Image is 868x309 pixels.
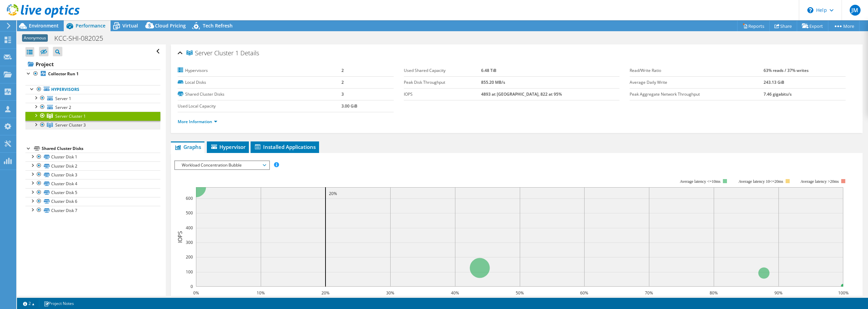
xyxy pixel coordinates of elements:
a: Cluster Disk 3 [25,170,160,179]
a: Hypervisors [25,85,160,94]
span: Tech Refresh [203,22,233,29]
span: Cloud Pricing [155,22,186,29]
span: Details [240,49,259,57]
a: Export [797,21,828,31]
label: Hypervisors [178,67,341,74]
span: Environment [29,22,59,29]
text: 300 [186,239,193,245]
span: Server Cluster 1 [55,113,86,119]
a: 2 [18,299,39,308]
span: Performance [76,22,105,29]
a: Share [769,21,797,31]
text: 20% [321,290,330,296]
span: Hypervisor [210,143,245,150]
b: Collector Run 1 [48,71,79,77]
text: 30% [386,290,394,296]
a: Cluster Disk 6 [25,197,160,206]
a: Collector Run 1 [25,70,160,78]
b: 7.46 gigabits/s [764,91,792,97]
a: Server Cluster 1 [25,112,160,120]
a: Cluster Disk 1 [25,153,160,161]
a: Server 2 [25,103,160,112]
b: 63% reads / 37% writes [764,67,809,73]
label: Local Disks [178,79,341,86]
text: 20% [329,191,337,196]
label: Shared Cluster Disks [178,91,341,98]
text: 50% [516,290,524,296]
text: 60% [580,290,588,296]
b: 4893 at [GEOGRAPHIC_DATA], 822 at 95% [481,91,562,97]
span: Server 2 [55,104,71,110]
tspan: Average latency <=10ms [680,179,721,184]
a: Cluster Disk 4 [25,179,160,188]
a: More [828,21,860,31]
text: 100% [838,290,849,296]
label: Peak Disk Throughput [404,79,481,86]
text: 400 [186,225,193,231]
span: JM [850,5,861,16]
text: 200 [186,254,193,260]
a: More Information [178,119,217,124]
b: 6.48 TiB [481,67,496,73]
a: Cluster Disk 2 [25,161,160,170]
a: Server 1 [25,94,160,103]
b: 2 [341,67,344,73]
text: 70% [645,290,653,296]
text: 40% [451,290,459,296]
text: 0 [191,284,193,289]
span: Server 1 [55,96,71,101]
label: Peak Aggregate Network Throughput [630,91,764,98]
text: Average latency >20ms [801,179,839,184]
span: Installed Applications [254,143,316,150]
label: IOPS [404,91,481,98]
span: Server Cluster 1 [186,50,239,57]
h1: KCC-SHI-082025 [51,35,114,42]
a: Project [25,59,160,70]
a: Server Cluster 3 [25,121,160,130]
span: Graphs [174,143,201,150]
b: 855.20 MB/s [481,79,505,85]
span: Workload Concentration Bubble [178,161,265,169]
a: Project Notes [39,299,79,308]
a: Reports [737,21,770,31]
span: Anonymous [22,34,48,42]
b: 2 [341,79,344,85]
b: 3.00 GiB [341,103,357,109]
label: Used Local Capacity [178,103,341,110]
label: Used Shared Capacity [404,67,481,74]
text: IOPS [176,231,184,243]
text: 90% [774,290,783,296]
span: Server Cluster 3 [55,122,86,128]
text: 10% [257,290,265,296]
tspan: Average latency 10<=20ms [738,179,783,184]
text: 80% [710,290,718,296]
text: 0% [193,290,199,296]
div: Shared Cluster Disks [42,144,160,153]
span: Virtual [122,22,138,29]
label: Read/Write Ratio [630,67,764,74]
text: 600 [186,195,193,201]
a: Cluster Disk 7 [25,206,160,215]
text: 100 [186,269,193,275]
a: Cluster Disk 5 [25,188,160,197]
label: Average Daily Write [630,79,764,86]
b: 3 [341,91,344,97]
b: 243.13 GiB [764,79,784,85]
text: 500 [186,210,193,216]
svg: \n [807,7,813,13]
